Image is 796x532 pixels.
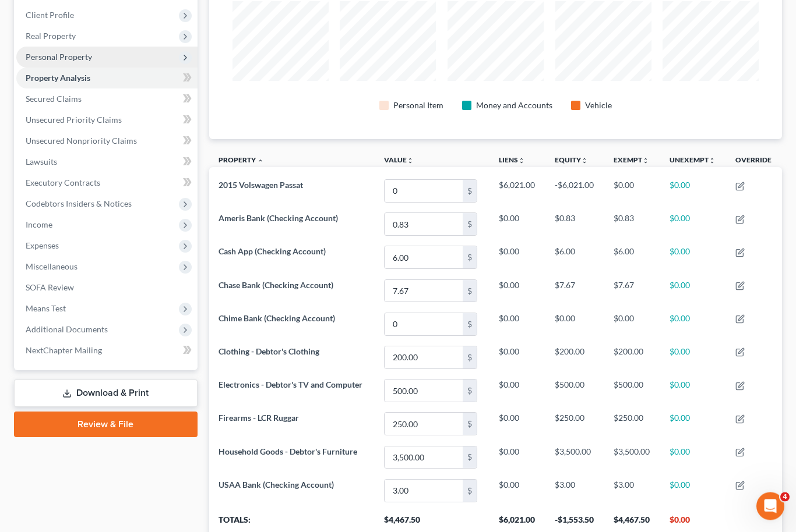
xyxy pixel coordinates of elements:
[219,480,334,490] span: USAA Bank (Checking Account)
[219,347,319,357] span: Clothing - Debtor's Clothing
[26,304,66,314] span: Means Test
[26,10,74,20] span: Client Profile
[26,346,102,356] span: NextChapter Mailing
[26,73,90,83] span: Property Analysis
[26,115,122,125] span: Unsecured Priority Claims
[14,380,198,407] a: Download & Print
[26,178,100,188] span: Executory Contracts
[604,374,660,407] td: $500.00
[463,447,477,469] div: $
[604,408,660,441] td: $250.00
[219,281,333,290] span: Chase Bank (Checking Account)
[585,100,612,112] div: Vehicle
[756,492,784,520] iframe: Intercom live chat
[604,175,660,208] td: $0.00
[545,308,604,341] td: $0.00
[489,308,545,341] td: $0.00
[463,380,477,402] div: $
[16,173,198,194] a: Executory Contracts
[463,214,477,236] div: $
[545,374,604,407] td: $500.00
[26,199,132,209] span: Codebtors Insiders & Notices
[604,308,660,341] td: $0.00
[660,208,726,242] td: $0.00
[14,412,198,438] a: Review & File
[219,380,362,390] span: Electronics - Debtor's TV and Computer
[219,413,299,423] span: Firearms - LCR Ruggar
[604,474,660,508] td: $3.00
[489,175,545,208] td: $6,021.00
[463,413,477,435] div: $
[545,242,604,275] td: $6.00
[16,68,198,89] a: Property Analysis
[518,158,525,165] i: unfold_more
[26,157,57,167] span: Lawsuits
[385,413,463,435] input: 0.00
[660,408,726,441] td: $0.00
[614,156,649,165] a: Exemptunfold_more
[780,492,790,502] span: 4
[545,208,604,242] td: $0.83
[489,242,545,275] td: $0.00
[16,110,198,131] a: Unsecured Priority Claims
[545,474,604,508] td: $3.00
[555,156,588,165] a: Equityunfold_more
[489,374,545,407] td: $0.00
[219,180,303,190] span: 2015 Volswagen Passat
[26,136,137,146] span: Unsecured Nonpriority Claims
[545,275,604,308] td: $7.67
[16,278,198,299] a: SOFA Review
[604,242,660,275] td: $6.00
[463,314,477,336] div: $
[660,441,726,474] td: $0.00
[219,314,335,324] span: Chime Bank (Checking Account)
[26,241,59,251] span: Expenses
[26,262,78,272] span: Miscellaneous
[489,408,545,441] td: $0.00
[642,158,649,165] i: unfold_more
[26,94,82,104] span: Secured Claims
[385,214,463,236] input: 0.00
[16,152,198,173] a: Lawsuits
[385,380,463,402] input: 0.00
[16,131,198,152] a: Unsecured Nonpriority Claims
[26,220,52,230] span: Income
[660,374,726,407] td: $0.00
[660,308,726,341] td: $0.00
[26,325,108,335] span: Additional Documents
[463,281,477,303] div: $
[219,447,357,457] span: Household Goods - Debtor's Furniture
[257,158,264,165] i: expand_less
[385,480,463,502] input: 0.00
[476,100,552,112] div: Money and Accounts
[604,341,660,374] td: $200.00
[545,341,604,374] td: $200.00
[604,208,660,242] td: $0.83
[489,474,545,508] td: $0.00
[660,341,726,374] td: $0.00
[384,156,414,165] a: Valueunfold_more
[16,341,198,361] a: NextChapter Mailing
[581,158,588,165] i: unfold_more
[26,31,76,41] span: Real Property
[463,180,477,203] div: $
[545,408,604,441] td: $250.00
[385,180,463,203] input: 0.00
[489,341,545,374] td: $0.00
[660,242,726,275] td: $0.00
[604,275,660,308] td: $7.67
[26,283,74,293] span: SOFA Review
[660,275,726,308] td: $0.00
[26,52,92,62] span: Personal Property
[385,447,463,469] input: 0.00
[726,149,782,175] th: Override
[709,158,716,165] i: unfold_more
[660,175,726,208] td: $0.00
[385,281,463,303] input: 0.00
[499,156,525,165] a: Liensunfold_more
[16,89,198,110] a: Secured Claims
[463,247,477,269] div: $
[660,474,726,508] td: $0.00
[385,247,463,269] input: 0.00
[393,100,443,112] div: Personal Item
